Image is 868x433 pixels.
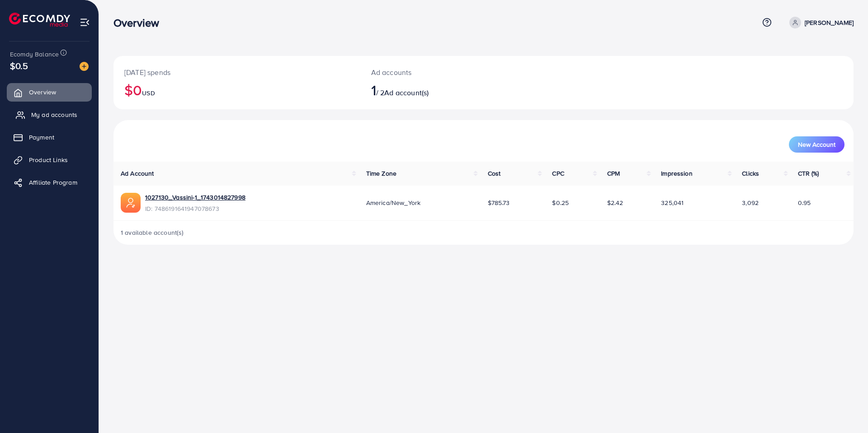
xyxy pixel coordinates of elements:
[366,169,396,178] span: Time Zone
[488,198,510,207] span: $785.73
[488,169,501,178] span: Cost
[742,169,759,178] span: Clicks
[371,79,376,100] span: 1
[145,193,245,202] a: 1027130_Vassini-1_1743014827998
[29,155,68,164] span: Product Links
[384,88,429,98] span: Ad account(s)
[830,392,861,426] iframe: Chat
[7,173,92,191] a: Affiliate Program
[607,198,623,207] span: $2.42
[7,128,92,146] a: Payment
[113,16,166,29] h3: Overview
[121,228,184,237] span: 1 available account(s)
[31,110,77,119] span: My ad accounts
[607,169,620,178] span: CPM
[29,178,77,187] span: Affiliate Program
[7,106,92,124] a: My ad accounts
[805,17,854,28] p: [PERSON_NAME]
[124,81,349,98] h2: $0
[80,62,89,71] img: image
[786,17,854,28] a: [PERSON_NAME]
[798,198,811,207] span: 0.95
[798,169,819,178] span: CTR (%)
[80,17,90,28] img: menu
[742,198,759,207] span: 3,092
[121,193,141,213] img: ic-ads-acc.e4c84228.svg
[29,88,56,97] span: Overview
[10,50,59,59] span: Ecomdy Balance
[124,67,349,78] p: [DATE] spends
[142,88,155,98] span: USD
[798,141,835,148] span: New Account
[552,169,564,178] span: CPC
[661,169,693,178] span: Impression
[29,133,54,142] span: Payment
[145,204,245,213] span: ID: 7486191641947078673
[121,169,154,178] span: Ad Account
[661,198,684,207] span: 325,041
[7,83,92,101] a: Overview
[552,198,569,207] span: $0.25
[7,151,92,169] a: Product Links
[371,81,534,98] h2: / 2
[10,59,28,72] span: $0.5
[366,198,421,207] span: America/New_York
[9,13,70,27] img: logo
[789,136,844,153] button: New Account
[371,67,534,78] p: Ad accounts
